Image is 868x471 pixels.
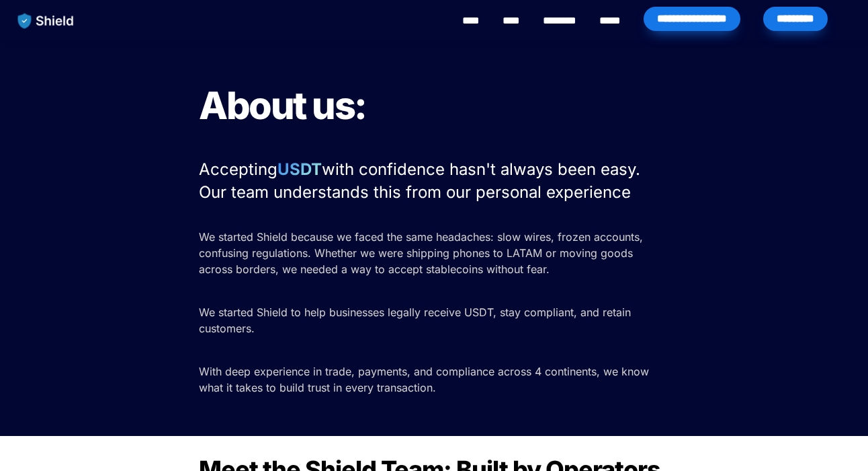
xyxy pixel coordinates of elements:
[199,159,277,179] span: Accepting
[199,159,645,202] span: with confidence hasn't always been easy. Our team understands this from our personal experience
[199,83,366,129] span: About us:
[11,7,81,35] img: website logo
[277,159,322,179] strong: USDT
[199,230,646,276] span: We started Shield because we faced the same headaches: slow wires, frozen accounts, confusing reg...
[199,305,634,335] span: We started Shield to help businesses legally receive USDT, stay compliant, and retain customers.
[199,365,652,394] span: With deep experience in trade, payments, and compliance across 4 continents, we know what it take...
